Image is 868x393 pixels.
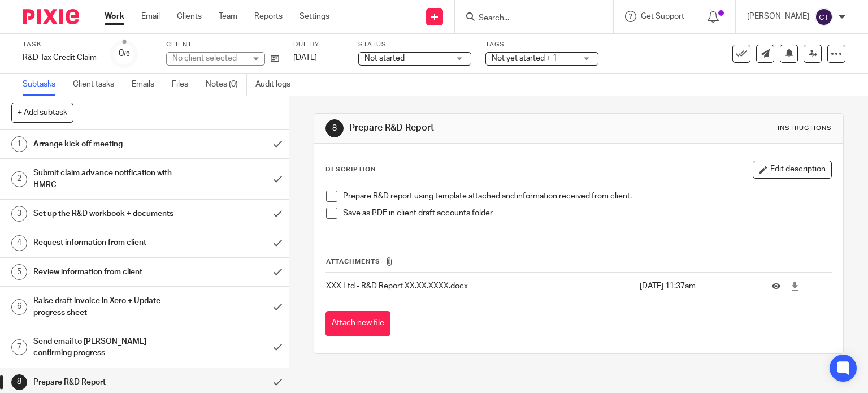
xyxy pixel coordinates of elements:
[219,11,237,22] a: Team
[485,40,598,49] label: Tags
[23,52,97,63] div: R&amp;D Tax Credit Claim
[206,74,247,96] a: Notes (0)
[11,264,27,280] div: 5
[141,11,160,22] a: Email
[11,374,27,390] div: 8
[33,136,181,153] h1: Arrange kick off meeting
[478,14,579,24] input: Search
[349,122,602,134] h1: Prepare R&D Report
[11,235,27,251] div: 4
[23,74,64,96] a: Subtasks
[172,74,197,96] a: Files
[364,54,405,62] span: Not started
[300,11,329,22] a: Settings
[753,161,832,179] button: Edit description
[343,208,832,219] p: Save as PDF in client draft accounts folder
[73,74,123,96] a: Client tasks
[343,191,832,202] p: Prepare R&D report using template attached and information received from client.
[119,47,130,60] div: 0
[325,311,390,336] button: Attach new file
[23,40,97,49] label: Task
[778,124,832,133] div: Instructions
[11,136,27,152] div: 1
[325,165,376,174] p: Description
[11,171,27,187] div: 2
[293,40,344,49] label: Due by
[33,292,181,321] h1: Raise draft invoice in Xero + Update progress sheet
[33,333,181,362] h1: Send email to [PERSON_NAME] confirming progress
[492,54,557,62] span: Not yet started + 1
[791,280,799,292] a: Download
[166,40,279,49] label: Client
[23,9,79,24] img: Pixie
[641,12,684,20] span: Get Support
[33,374,181,391] h1: Prepare R&D Report
[33,264,181,280] h1: Review information from client
[747,11,809,22] p: [PERSON_NAME]
[326,258,380,265] span: Attachments
[105,11,124,22] a: Work
[640,280,755,292] p: [DATE] 11:37am
[177,11,202,22] a: Clients
[33,234,181,251] h1: Request information from client
[11,103,73,122] button: + Add subtask
[11,206,27,222] div: 3
[132,74,163,96] a: Emails
[293,54,317,62] span: [DATE]
[11,339,27,355] div: 7
[255,74,299,96] a: Audit logs
[326,280,634,292] p: XXX Ltd - R&D Report XX.XX.XXXX.docx
[11,299,27,315] div: 6
[172,53,246,64] div: No client selected
[124,51,130,57] small: /9
[325,119,344,137] div: 8
[23,52,97,63] div: R&D Tax Credit Claim
[254,11,283,22] a: Reports
[815,8,833,26] img: svg%3E
[33,165,181,193] h1: Submit claim advance notification with HMRC
[358,40,471,49] label: Status
[33,205,181,222] h1: Set up the R&D workbook + documents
